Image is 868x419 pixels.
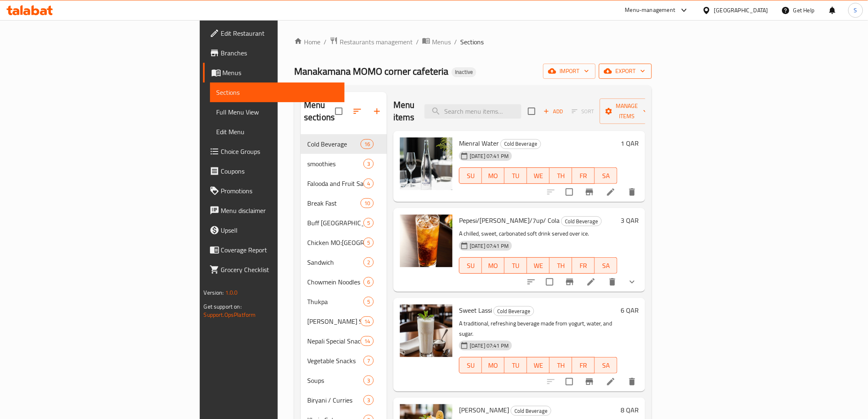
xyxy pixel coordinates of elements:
a: Promotions [203,181,345,201]
span: Pepesi/[PERSON_NAME]/7up/ Cola [459,214,560,227]
span: Chicken MO:[GEOGRAPHIC_DATA] [307,238,363,247]
a: Restaurants management [330,37,413,47]
button: delete [622,182,642,202]
span: Promotions [221,186,338,196]
span: WE [530,359,546,371]
svg: Show Choices [627,277,637,287]
span: Select section first [566,105,600,118]
span: Select to update [561,373,578,390]
button: WE [527,167,550,184]
div: Buff MO:MO [307,218,363,228]
span: Sort sections [347,101,367,121]
span: 1.0.0 [225,287,238,298]
span: Break Fast [307,198,361,208]
span: TU [508,260,524,272]
span: Sweet Lassi [459,304,492,316]
button: delete [622,372,642,392]
span: TH [553,260,569,272]
div: Biryani / Curries [307,395,363,405]
a: Edit Restaurant [203,23,345,43]
span: TH [553,170,569,182]
button: SU [459,257,482,274]
button: import [543,64,596,79]
button: delete [603,272,622,292]
span: Sections [217,87,338,97]
a: Edit menu item [586,277,596,287]
span: Menu disclaimer [221,206,338,215]
button: TH [550,357,572,373]
span: 3 [364,396,373,404]
span: Sandwich [307,257,363,267]
span: [PERSON_NAME] [459,404,509,416]
span: 7 [364,357,373,365]
span: Manakamana MOMO corner cafeteria [294,62,448,80]
div: Cold Beverage16 [301,134,387,154]
button: SU [459,357,482,373]
span: export [605,66,645,76]
li: / [416,37,419,47]
span: Sections [460,37,484,47]
span: 3 [364,160,373,168]
span: import [550,66,589,76]
span: Edit Restaurant [221,28,338,38]
span: Menus [223,68,338,78]
a: Sections [210,82,345,102]
div: Thukpa5 [301,292,387,311]
a: Menu disclaimer [203,201,345,220]
a: Edit menu item [606,377,616,387]
a: Coupons [203,161,345,181]
span: FR [576,170,592,182]
div: Chicken MO:MO [307,238,363,247]
span: Chowmein Noodles [307,277,363,287]
a: Coverage Report [203,240,345,260]
button: SA [595,257,617,274]
div: Sandwich2 [301,252,387,272]
div: items [361,336,374,346]
span: [PERSON_NAME] Set [307,316,361,326]
button: MO [482,167,505,184]
div: items [361,316,374,326]
h2: Menu items [393,99,415,124]
button: TU [505,257,527,274]
span: Add item [540,105,566,118]
div: Soups [307,375,363,385]
span: Coupons [221,166,338,176]
div: Chowmein Noodles6 [301,272,387,292]
span: Mienral Water [459,137,499,149]
span: 2 [364,259,373,266]
span: Thukpa [307,297,363,307]
div: Biryani / Curries3 [301,390,387,410]
span: 4 [364,180,373,188]
span: Manage items [606,101,648,121]
div: items [363,297,374,307]
span: WE [530,170,546,182]
button: FR [572,257,595,274]
button: WE [527,357,550,373]
span: Vegetable Snacks [307,356,363,366]
img: Pepesi/Mirinda/7up/ Cola [400,215,452,267]
a: Support.OpsPlatform [204,309,256,320]
a: Full Menu View [210,102,345,122]
div: Buff [GEOGRAPHIC_DATA]:[GEOGRAPHIC_DATA]5 [301,213,387,233]
button: Branch-specific-item [580,182,599,202]
span: [DATE] 07:41 PM [466,152,512,160]
div: items [363,159,374,169]
div: Inactive [452,67,476,77]
span: Cold Beverage [307,139,361,149]
span: Add [542,107,564,116]
span: MO [485,359,501,371]
span: Falooda and Fruit Salad [307,179,363,188]
div: Cold Beverage [493,306,534,316]
span: smoothies [307,159,363,169]
a: Choice Groups [203,142,345,161]
button: WE [527,257,550,274]
p: A traditional, refreshing beverage made from yogurt, water, and sugar. [459,318,617,339]
button: TH [550,167,572,184]
span: FR [576,359,592,371]
div: smoothies3 [301,154,387,174]
span: S [854,6,857,15]
span: Nepali Special Snacks [307,336,361,346]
